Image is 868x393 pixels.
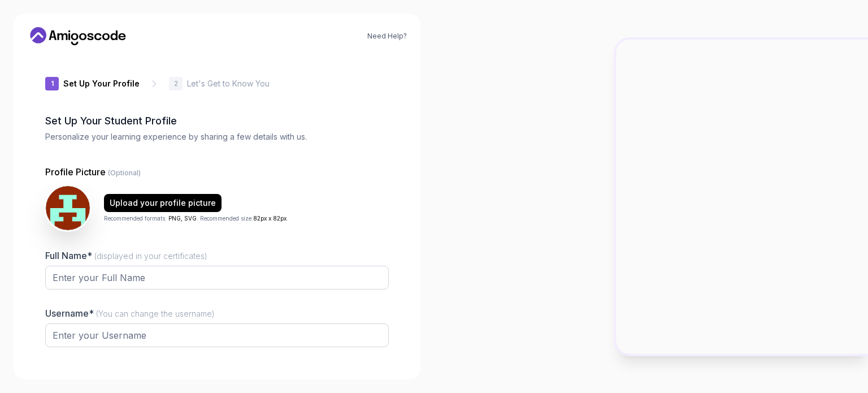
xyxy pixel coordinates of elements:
img: user profile image [46,186,90,230]
input: Enter your Full Name [45,266,389,290]
button: Upload your profile picture [104,194,222,212]
p: Let's Get to Know You [187,78,270,89]
label: Full Name* [45,250,207,261]
a: Home link [27,27,129,45]
p: Job Title* [45,364,389,375]
h2: Set Up Your Student Profile [45,113,389,129]
span: (displayed in your certificates) [94,251,207,261]
p: 2 [174,80,178,87]
label: Username* [45,308,215,319]
p: 1 [51,80,54,87]
a: Need Help? [367,32,407,41]
p: Profile Picture [45,165,389,179]
div: Upload your profile picture [110,197,216,209]
span: PNG, SVG [168,215,197,222]
p: Set Up Your Profile [63,78,140,89]
p: Personalize your learning experience by sharing a few details with us. [45,131,389,142]
input: Enter your Username [45,323,389,347]
span: (Optional) [108,169,141,177]
span: (You can change the username) [96,309,215,318]
img: Amigoscode Dashboard [616,40,868,354]
span: 82px x 82px [253,215,287,222]
p: Recommended formats: . Recommended size: . [104,214,288,223]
